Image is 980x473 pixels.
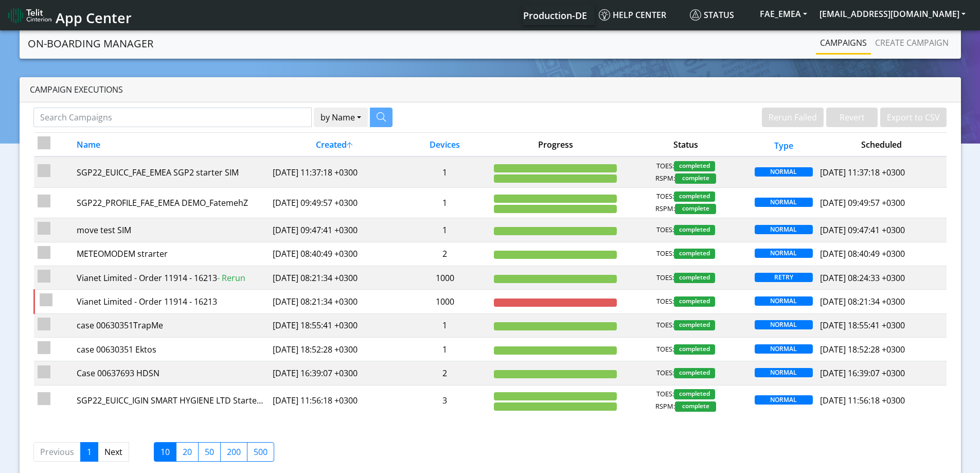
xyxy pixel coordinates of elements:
[399,156,490,187] td: 1
[77,319,265,331] div: case 00630351TrapMe
[599,9,610,21] img: knowledge.svg
[28,33,153,54] a: On-Boarding Manager
[820,167,905,178] span: [DATE] 11:37:18 +0300
[77,272,265,284] div: Vianet Limited - Order 11914 - 16213
[656,344,674,355] span: TOES:
[154,442,176,462] label: 10
[73,133,269,157] th: Name
[77,343,265,356] div: case 00630351 Ektos
[269,242,399,266] td: [DATE] 08:40:49 +0300
[269,338,399,361] td: [DATE] 18:52:28 +0300
[820,395,905,406] span: [DATE] 11:56:18 +0300
[755,225,812,234] span: NORMAL
[755,273,812,282] span: RETRY
[813,5,972,23] button: [EMAIL_ADDRESS][DOMAIN_NAME]
[674,368,715,378] span: completed
[8,4,130,26] a: App Center
[674,296,715,307] span: completed
[217,272,245,284] span: - Rerun
[198,442,221,462] label: 50
[656,249,674,259] span: TOES:
[674,225,715,235] span: completed
[399,385,490,415] td: 3
[77,394,265,407] div: SGP22_EUICC_IGIN SMART HYGIENE LTD Starter SIM
[755,368,812,377] span: NORMAL
[269,266,399,289] td: [DATE] 08:21:34 +0300
[399,313,490,337] td: 1
[656,191,674,202] span: TOES:
[820,344,905,355] span: [DATE] 18:52:28 +0300
[755,395,812,405] span: NORMAL
[820,248,905,259] span: [DATE] 08:40:49 +0300
[595,5,686,25] a: Help center
[675,401,716,412] span: complete
[77,295,265,308] div: Vianet Limited - Order 11914 - 16213
[880,108,947,127] button: Export to CSV
[77,248,265,260] div: METEOMODEM strarter
[826,108,878,127] button: Revert
[675,204,716,214] span: complete
[655,173,675,184] span: RSPM:
[656,296,674,307] span: TOES:
[399,133,490,157] th: Devices
[655,401,675,412] span: RSPM:
[656,225,674,235] span: TOES:
[269,218,399,242] td: [DATE] 09:47:41 +0300
[77,166,265,179] div: SGP22_EUICC_FAE_EMEA SGP2 starter SIM
[686,5,754,25] a: Status
[674,249,715,259] span: completed
[399,242,490,266] td: 2
[399,187,490,218] td: 1
[77,367,265,379] div: Case 00637693 HDSN
[755,198,812,207] span: NORMAL
[820,320,905,331] span: [DATE] 18:55:41 +0300
[599,9,666,21] span: Help center
[621,133,751,157] th: Status
[269,187,399,218] td: [DATE] 09:49:57 +0300
[675,173,716,184] span: complete
[399,361,490,385] td: 2
[176,442,199,462] label: 20
[33,108,312,127] input: Search Campaigns
[269,361,399,385] td: [DATE] 16:39:07 +0300
[754,5,813,23] button: FAE_EMEA
[399,266,490,289] td: 1000
[820,296,905,307] span: [DATE] 08:21:34 +0300
[674,273,715,283] span: completed
[20,77,961,102] div: Campaign Executions
[8,7,51,24] img: logo-telit-cinterion-gw-new.png
[247,442,274,462] label: 500
[269,290,399,313] td: [DATE] 08:21:34 +0300
[820,197,905,208] span: [DATE] 09:49:57 +0300
[762,108,824,127] button: Rerun Failed
[755,296,812,306] span: NORMAL
[755,344,812,354] span: NORMAL
[56,8,132,27] span: App Center
[399,338,490,361] td: 1
[77,197,265,209] div: SGP22_PROFILE_FAE_EMEA DEMO_FatemehZ
[220,442,247,462] label: 200
[755,167,812,177] span: NORMAL
[755,320,812,329] span: NORMAL
[314,108,368,127] button: by Name
[674,161,715,171] span: completed
[269,133,399,157] th: Created
[871,32,953,53] a: Create campaign
[656,320,674,330] span: TOES:
[816,32,871,53] a: Campaigns
[820,224,905,236] span: [DATE] 09:47:41 +0300
[674,320,715,330] span: completed
[820,272,905,284] span: [DATE] 08:24:33 +0300
[820,367,905,379] span: [DATE] 16:39:07 +0300
[269,156,399,187] td: [DATE] 11:37:18 +0300
[77,224,265,236] div: move test SIM
[674,389,715,399] span: completed
[399,290,490,313] td: 1000
[656,161,674,171] span: TOES:
[523,9,587,22] span: Production-DE
[399,218,490,242] td: 1
[656,273,674,283] span: TOES:
[816,133,947,157] th: Scheduled
[755,249,812,258] span: NORMAL
[269,313,399,337] td: [DATE] 18:55:41 +0300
